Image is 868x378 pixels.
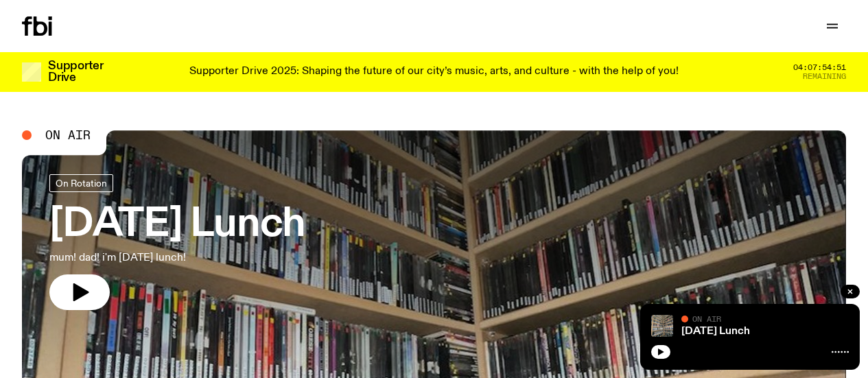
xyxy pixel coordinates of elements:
[651,315,673,337] img: A corner shot of the fbi music library
[681,326,750,337] a: [DATE] Lunch
[49,174,113,192] a: On Rotation
[692,314,721,323] span: On Air
[803,73,846,80] span: Remaining
[793,64,846,71] span: 04:07:54:51
[56,178,107,189] span: On Rotation
[48,60,103,84] h3: Supporter Drive
[45,129,91,141] span: On Air
[49,250,305,266] p: mum! dad! i'm [DATE] lunch!
[189,66,679,78] p: Supporter Drive 2025: Shaping the future of our city’s music, arts, and culture - with the help o...
[49,206,305,244] h3: [DATE] Lunch
[49,174,305,310] a: [DATE] Lunchmum! dad! i'm [DATE] lunch!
